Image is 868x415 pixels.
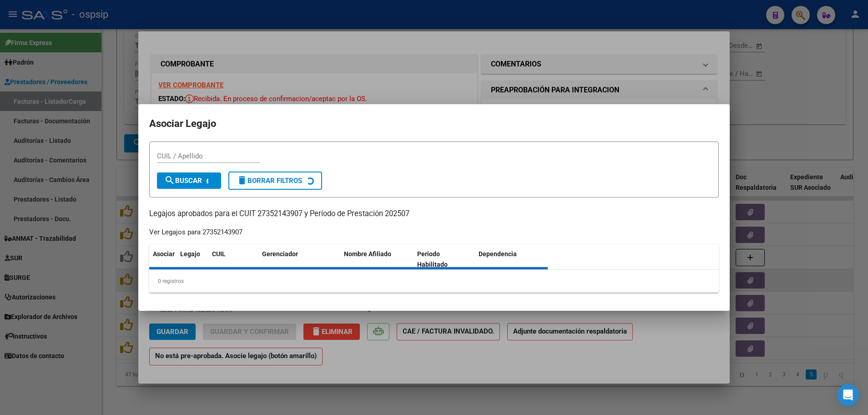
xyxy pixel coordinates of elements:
[475,244,548,274] datatable-header-cell: Dependencia
[258,244,340,274] datatable-header-cell: Gerenciador
[208,244,258,274] datatable-header-cell: CUIL
[228,172,322,190] button: Borrar Filtros
[212,250,226,258] span: CUIL
[479,250,517,258] span: Dependencia
[157,172,221,189] button: Buscar
[149,270,719,293] div: 0 registros
[344,250,391,258] span: Nombre Afiliado
[262,250,298,258] span: Gerenciador
[180,250,200,258] span: Legajo
[414,244,475,274] datatable-header-cell: Periodo Habilitado
[417,250,448,268] span: Periodo Habilitado
[177,244,208,274] datatable-header-cell: Legajo
[164,175,175,186] mat-icon: search
[149,227,242,238] div: Ver Legajos para 27352143907
[237,177,302,185] span: Borrar Filtros
[149,115,719,132] h2: Asociar Legajo
[149,208,719,220] p: Legajos aprobados para el CUIT 27352143907 y Período de Prestación 202507
[340,244,414,274] datatable-header-cell: Nombre Afiliado
[164,177,202,185] span: Buscar
[237,175,247,186] mat-icon: delete
[149,244,177,274] datatable-header-cell: Asociar
[153,250,175,258] span: Asociar
[837,384,859,406] div: Open Intercom Messenger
